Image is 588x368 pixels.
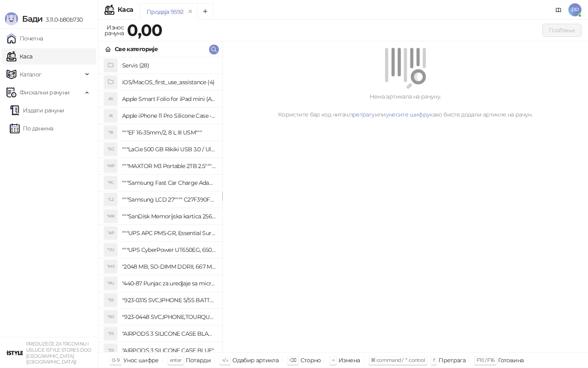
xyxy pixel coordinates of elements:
div: Продаја 9592 [147,7,183,16]
span: 3.11.0-b80b730 [42,16,82,23]
h4: Servis (28) [122,59,216,72]
h4: """Samsung LCD 27"""" C27F390FHUXEN""" [122,193,216,206]
div: Каса [118,7,133,13]
h4: """LaCie 500 GB Rikiki USB 3.0 / Ultra Compact & Resistant aluminum / USB 3.0 / 2.5""""""" [122,143,216,156]
h4: "2048 MB, SO-DIMM DDRII, 667 MHz, Napajanje 1,8 0,1 V, Latencija CL5" [122,260,216,273]
span: 0-9 [112,357,119,363]
div: "L2 [104,193,117,206]
div: "18 [104,126,117,139]
h4: "AIRPODS 3 SILICONE CASE BLUE" [122,344,216,357]
div: "FC [104,176,117,189]
div: AI [104,109,117,122]
div: "3S [104,344,117,357]
span: ⌘ command / ⌃ control [371,357,425,363]
span: f [433,357,434,363]
div: "3S [104,327,117,340]
h4: """SanDisk Memorijska kartica 256GB microSDXC sa SD adapterom SDSQXA1-256G-GN6MA - Extreme PLUS, ... [122,210,216,223]
a: Почетна [7,30,43,47]
a: Документација [552,3,565,16]
span: Фискални рачуни [20,84,69,101]
div: "SD [104,310,117,323]
div: Све категорије [115,45,158,54]
div: "MS [104,260,117,273]
h4: "440-87 Punjac za uredjaje sa micro USB portom 4/1, Stand." [122,277,216,290]
span: Бади [22,14,42,24]
h4: """EF 16-35mm/2, 8 L III USM""" [122,126,216,139]
div: Потврди [186,355,211,366]
h4: """MAXTOR M3 Portable 2TB 2.5"""" crni eksterni hard disk HX-M201TCB/GM""" [122,159,216,173]
button: Add tab [197,3,214,20]
div: "MP [104,159,117,173]
img: Logo [5,12,18,25]
a: унесите шифру [386,111,430,118]
h4: Apple iPhone 11 Pro Silicone Case - Black [122,109,216,122]
div: "AP [104,227,117,240]
img: 64x64-companyLogo-77b92cf4-9946-4f36-9751-bf7bb5fd2c7d.png [7,345,23,361]
h4: "AIRPODS 3 SILICONE CASE BLACK" [122,327,216,340]
div: "MK [104,210,117,223]
div: AS [104,92,117,105]
strong: 0,00 [127,20,162,40]
h4: """UPS CyberPower UT650EG, 650VA/360W , line-int., s_uko, desktop""" [122,243,216,256]
span: ↑/↓ [222,357,228,363]
span: F10 / F16 [477,357,494,363]
h4: Apple Smart Folio for iPad mini (A17 Pro) - Sage [122,92,216,105]
div: Претрага [439,355,465,366]
button: Плаћање [542,24,581,37]
div: Измена [339,355,360,366]
div: grid [98,57,222,352]
div: Сторно [301,355,321,366]
div: "S5 [104,294,117,307]
div: "5G [104,143,117,156]
h4: """Samsung Fast Car Charge Adapter, brzi auto punja_, boja crna""" [122,176,216,189]
div: Нема артикала на рачуну. Користите бар код читач, или како бисте додали артикле на рачун. [232,92,578,119]
a: По данима [10,120,53,137]
div: Готовина [498,355,523,366]
div: Одабир артикла [232,355,278,366]
h4: """UPS APC PM5-GR, Essential Surge Arrest,5 utic_nica""" [122,227,216,240]
span: enter [170,357,182,363]
span: ⌫ [290,357,296,363]
div: Износ рачуна [103,22,125,38]
h4: "923-0315 SVC,IPHONE 5/5S BATTERY REMOVAL TRAY Držač za iPhone sa kojim se otvara display [122,294,216,307]
span: Каталог [20,66,42,83]
div: Унос шифре [123,355,159,366]
a: Каса [7,48,32,65]
h4: iOS/MacOS_first_use_assistance (4) [122,76,216,89]
h4: "923-0448 SVC,IPHONE,TOURQUE DRIVER KIT .65KGF- CM Šrafciger " [122,310,216,323]
div: "PU [104,277,117,290]
button: remove [185,8,196,15]
div: "CU [104,243,117,256]
span: + [332,357,334,363]
span: PP [568,3,581,16]
a: претрагу [349,111,375,118]
a: Издати рачуни [10,102,65,119]
small: PREDUZEĆE ZA TRGOVINU I USLUGE ISTYLE STORES DOO [GEOGRAPHIC_DATA] ([GEOGRAPHIC_DATA]) [26,341,91,365]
